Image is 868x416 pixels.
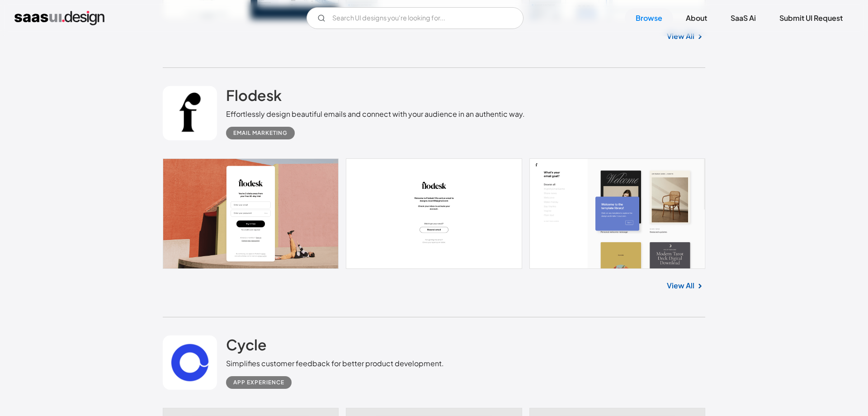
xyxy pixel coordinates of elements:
[233,128,288,139] div: Email Marketing
[226,86,282,104] h2: Flodesk
[226,86,282,109] a: Flodesk
[667,31,694,42] a: View All
[667,280,694,291] a: View All
[625,8,673,28] a: Browse
[720,8,767,28] a: SaaS Ai
[769,8,854,28] a: Submit UI Request
[226,335,267,358] a: Cycle
[14,11,104,25] a: home
[675,8,718,28] a: About
[226,358,444,369] div: Simplifies customer feedback for better product development.
[226,109,525,120] div: Effortlessly design beautiful emails and connect with your audience in an authentic way.
[307,7,524,29] form: Email Form
[307,7,524,29] input: Search UI designs you're looking for...
[233,377,284,388] div: App Experience
[226,335,267,354] h2: Cycle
